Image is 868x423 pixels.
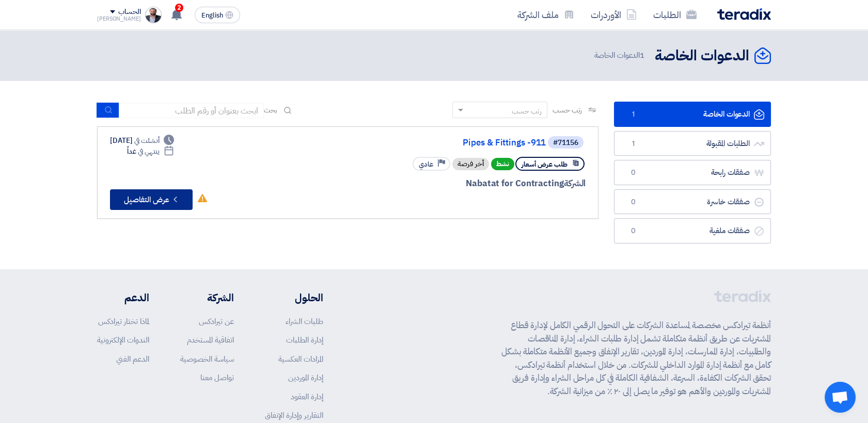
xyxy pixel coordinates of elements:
[564,177,586,190] span: الشركة
[614,160,771,185] a: صفقات رابحة0
[200,372,234,383] a: تواصل معنا
[201,12,223,19] span: English
[199,316,234,327] a: عن تيرادكس
[501,319,771,398] p: أنظمة تيرادكس مخصصة لمساعدة الشركات على التحول الرقمي الكامل لإدارة قطاع المشتريات عن طريق أنظمة ...
[278,353,323,365] a: المزادات العكسية
[118,8,140,17] div: الحساب
[97,334,149,346] a: الندوات الإلكترونية
[645,3,705,27] a: الطلبات
[138,146,159,157] span: ينتهي في
[627,197,639,207] span: 0
[98,316,149,327] a: لماذا تختار تيرادكس
[187,334,234,346] a: اتفاقية المستخدم
[180,290,234,305] li: الشركة
[614,102,771,127] a: الدعوات الخاصة1
[491,158,514,170] span: نشط
[134,135,159,146] span: أنشئت في
[291,391,323,402] a: إدارة العقود
[627,109,639,120] span: 1
[522,159,567,169] span: طلب عرض أسعار
[594,50,646,61] span: الدعوات الخاصة
[512,106,542,117] div: رتب حسب
[582,3,645,27] a: الأوردرات
[717,8,771,20] img: Teradix logo
[286,316,323,327] a: طلبات الشراء
[175,4,183,12] span: 2
[553,139,578,147] div: #71156
[553,105,582,116] span: رتب حسب
[265,290,323,305] li: الحلول
[627,226,639,236] span: 0
[614,218,771,243] a: صفقات ملغية0
[127,146,174,157] div: غداً
[288,372,323,383] a: إدارة الموردين
[265,410,323,421] a: التقارير وإدارة الإنفاق
[110,189,193,210] button: عرض التفاصيل
[627,139,639,149] span: 1
[286,334,323,346] a: إدارة الطلبات
[627,168,639,178] span: 0
[116,353,149,365] a: الدعم الفني
[97,16,141,22] div: [PERSON_NAME]
[614,189,771,215] a: صفقات خاسرة0
[614,131,771,156] a: الطلبات المقبولة1
[337,177,586,190] div: Nabatat for Contracting
[119,103,264,118] input: ابحث بعنوان أو رقم الطلب
[655,46,749,66] h2: الدعوات الخاصة
[110,135,174,146] div: [DATE]
[145,7,162,23] img: ___1757264372673.jpeg
[264,105,277,116] span: بحث
[509,3,582,27] a: ملف الشركة
[195,7,240,23] button: English
[825,382,856,413] div: Open chat
[640,50,644,61] span: 1
[452,158,489,170] div: أخر فرصة
[97,290,149,305] li: الدعم
[180,353,234,365] a: سياسة الخصوصية
[419,159,433,169] span: عادي
[339,138,546,148] a: Pipes & Fittings -911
